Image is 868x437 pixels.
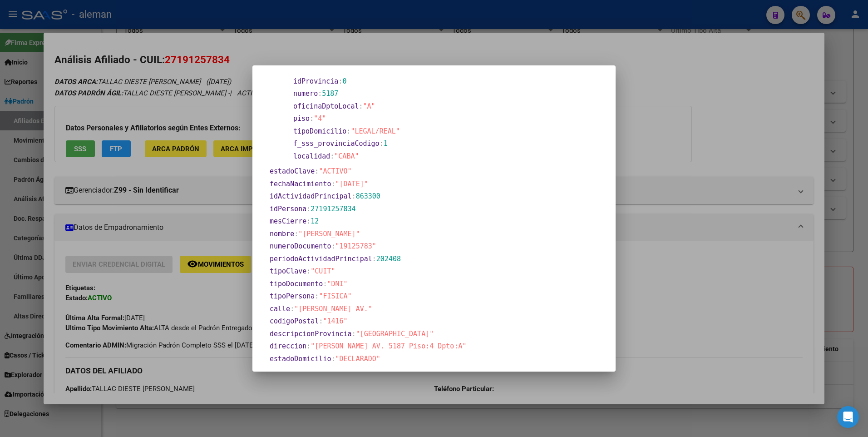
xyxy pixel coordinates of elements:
span: : [310,114,314,123]
span: "[PERSON_NAME] AV." [294,305,372,313]
span: tipoClave [270,267,306,275]
span: "[GEOGRAPHIC_DATA]" [356,330,434,338]
div: Open Intercom Messenger [837,406,859,428]
span: "1416" [323,317,347,325]
span: 5187 [322,89,338,98]
span: "[PERSON_NAME]" [298,230,360,238]
span: : [331,180,335,188]
span: "A" [363,102,375,110]
span: "LEGAL/REAL" [350,127,399,135]
span: "[PERSON_NAME] AV. 5187 Piso:4 Dpto:A" [311,342,466,350]
span: tipoDomicilio [293,127,346,135]
span: 1 [384,139,388,148]
span: : [318,89,322,98]
span: "4" [314,114,326,123]
span: estadoDomicilio [270,355,331,363]
span: piso [293,114,310,123]
span: : [319,317,323,325]
span: nombre [270,230,294,238]
span: numeroDocumento [270,242,331,250]
span: codigoPostal [270,317,319,325]
span: : [331,355,335,363]
span: "DNI" [327,280,347,288]
span: : [352,330,356,338]
span: 27191257834 [311,205,355,213]
span: idActividadPrincipal [270,192,352,200]
span: : [306,205,311,213]
span: : [380,139,384,148]
span: "ACTIVO" [319,167,351,175]
span: direccion [270,342,306,350]
span: tipoDocumento [270,280,323,288]
span: 12 [311,217,319,225]
span: : [306,267,311,275]
span: periodoActividadPrincipal [270,255,372,263]
span: mesCierre [270,217,306,225]
span: "DECLARADO" [335,355,380,363]
span: "FISICA" [319,292,351,300]
span: f_sss_provinciaCodigo [293,139,380,148]
span: : [330,152,334,160]
span: descripcionProvincia [270,330,352,338]
span: 202408 [376,255,401,263]
span: calle [270,305,290,313]
span: : [372,255,376,263]
span: : [352,192,356,200]
span: : [346,127,350,135]
span: tipoPersona [270,292,315,300]
span: oficinaDptoLocal [293,102,359,110]
span: "CABA" [334,152,359,160]
span: : [306,342,311,350]
span: 863300 [356,192,380,200]
span: "[DATE]" [335,180,368,188]
span: "19125783" [335,242,376,250]
span: : [290,305,294,313]
span: : [315,292,319,300]
span: 0 [342,77,346,85]
span: "CUIT" [311,267,335,275]
span: idProvincia [293,77,338,85]
span: : [359,102,363,110]
span: : [306,217,311,225]
span: localidad [293,152,330,160]
span: : [338,77,342,85]
span: : [294,230,298,238]
span: estadoClave [270,167,315,175]
span: : [331,242,335,250]
span: : [323,280,327,288]
span: fechaNacimiento [270,180,331,188]
span: : [315,167,319,175]
span: idPersona [270,205,306,213]
span: numero [293,89,318,98]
